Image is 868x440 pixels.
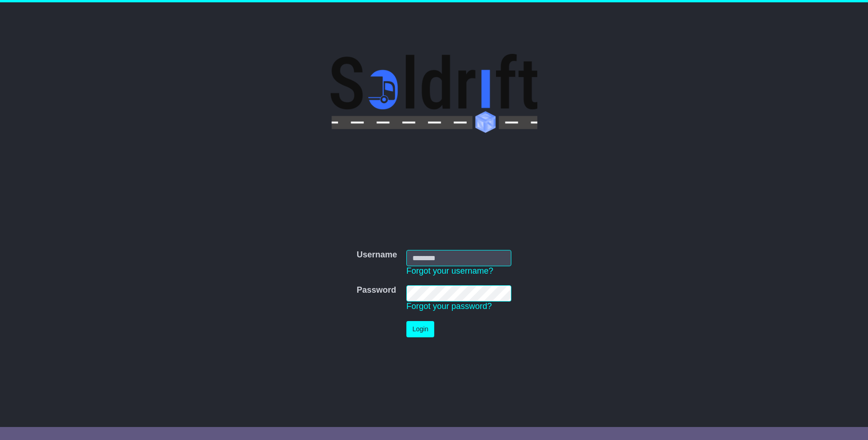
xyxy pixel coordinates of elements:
button: Login [406,321,434,337]
img: Soldrift Pty Ltd [331,54,537,133]
a: Forgot your password? [406,302,492,311]
a: Forgot your username? [406,266,493,276]
label: Username [357,250,397,260]
label: Password [357,285,396,296]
